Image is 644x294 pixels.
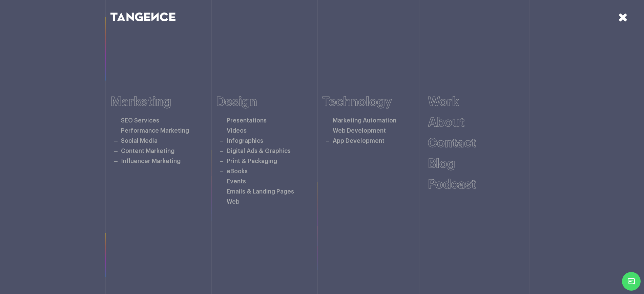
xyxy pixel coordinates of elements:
[227,189,294,195] a: Emails & Landing Pages
[227,199,240,205] a: Web
[121,148,174,154] a: Content Marketing
[428,96,459,108] a: Work
[227,168,248,174] a: eBooks
[121,128,189,134] a: Performance Marketing
[110,95,216,109] h6: Marketing
[322,95,428,109] h6: Technology
[333,128,386,134] a: Web Development
[428,158,455,170] a: Blog
[227,128,247,134] a: Videos
[333,138,385,144] a: App Development
[227,179,246,184] a: Events
[227,148,291,154] a: Digital Ads & Graphics
[622,272,641,291] span: Chat Widget
[428,137,476,150] a: Contact
[216,95,322,109] h6: Design
[428,178,476,191] a: Podcast
[428,116,464,129] a: About
[121,138,158,144] a: Social Media
[227,158,277,164] a: Print & Packaging
[121,118,159,123] a: SEO Services
[121,158,181,164] a: Influencer Marketing
[227,118,267,123] a: Presentations
[333,118,396,123] a: Marketing Automation
[227,138,263,144] a: Infographics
